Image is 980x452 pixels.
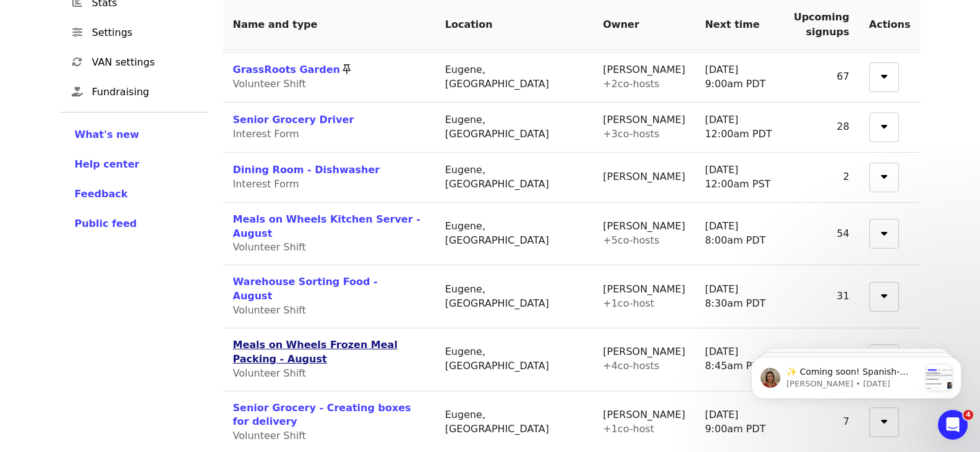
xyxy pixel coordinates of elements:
span: Help center [75,158,140,170]
div: 31 [794,289,850,304]
a: Settings [60,18,208,48]
span: Settings [92,25,198,40]
i: sort-down icon [881,414,887,425]
div: + 2 co-host s [603,77,685,92]
i: sliders-h icon [72,27,82,38]
span: Volunteer Shift [233,367,306,379]
span: 4 [963,410,973,420]
i: sort-down icon [881,169,887,181]
iframe: Intercom notifications message [733,332,980,419]
td: [PERSON_NAME] [593,103,695,153]
td: [PERSON_NAME] [593,153,695,203]
a: VAN settings [60,48,208,77]
td: [DATE] 12:00am PST [695,153,783,203]
div: Eugene, [GEOGRAPHIC_DATA] [445,163,584,192]
i: sort-down icon [881,288,887,300]
td: [DATE] 8:00am PDT [695,203,783,266]
span: Interest Form [233,178,299,190]
span: Volunteer Shift [233,78,306,90]
i: hand-holding-heart icon [72,86,83,98]
i: sort-down icon [881,69,887,80]
span: Fundraising [92,85,198,100]
div: 54 [794,227,850,241]
span: Volunteer Shift [233,430,306,441]
span: Volunteer Shift [233,241,306,253]
div: Eugene, [GEOGRAPHIC_DATA] [445,408,584,437]
a: Warehouse Sorting Food - August [233,276,378,302]
div: + 1 co-host [603,422,685,437]
a: Help center [75,157,194,172]
div: Eugene, [GEOGRAPHIC_DATA] [445,113,584,142]
div: 7 [794,415,850,429]
td: [PERSON_NAME] [593,53,695,103]
a: Meals on Wheels Frozen Meal Packing - August [233,339,398,365]
div: + 5 co-host s [603,234,685,248]
div: 28 [794,120,850,134]
div: Eugene, [GEOGRAPHIC_DATA] [445,220,584,248]
td: [DATE] 8:45am PDT [695,328,783,391]
span: Interest Form [233,128,299,140]
a: What's new [75,127,194,142]
i: thumbtack icon [343,64,351,75]
td: [PERSON_NAME] [593,203,695,266]
a: Dining Room - Dishwasher [233,164,380,176]
td: [PERSON_NAME] [593,328,695,391]
a: Fundraising [60,77,208,107]
a: Senior Grocery Driver [233,114,354,126]
span: Public feed [75,218,137,229]
td: [DATE] 9:00am PDT [695,53,783,103]
div: 2 [794,170,850,184]
span: Upcoming signups [794,11,850,38]
a: Public feed [75,216,194,231]
div: + 3 co-host s [603,127,685,142]
i: sort-down icon [881,226,887,237]
span: What's new [75,129,140,140]
a: Meals on Wheels Kitchen Server - August [233,213,420,239]
i: sync icon [72,56,82,68]
span: VAN settings [92,55,198,70]
td: [PERSON_NAME] [593,265,695,328]
div: Eugene, [GEOGRAPHIC_DATA] [445,345,584,373]
td: [DATE] 8:30am PDT [695,265,783,328]
div: Eugene, [GEOGRAPHIC_DATA] [445,283,584,311]
div: 67 [794,70,850,84]
div: + 1 co-host [603,297,685,311]
a: Senior Grocery - Creating boxes for delivery [233,402,411,428]
td: [DATE] 12:00am PDT [695,103,783,153]
span: Volunteer Shift [233,304,306,316]
div: + 4 co-host s [603,359,685,373]
i: sort-down icon [881,119,887,130]
button: Feedback [75,187,128,202]
div: Eugene, [GEOGRAPHIC_DATA] [445,63,584,92]
iframe: Intercom live chat [938,410,968,440]
a: GrassRoots Garden [233,64,340,75]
